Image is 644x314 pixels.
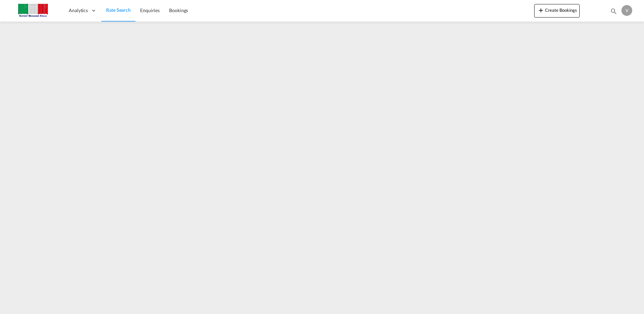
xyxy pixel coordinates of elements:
div: V [621,5,632,16]
span: Analytics [69,7,88,14]
span: Rate Search [106,7,131,13]
div: icon-magnify [610,7,617,18]
span: Bookings [169,7,188,13]
img: 51022700b14f11efa3148557e262d94e.jpg [10,3,56,18]
md-icon: icon-plus 400-fg [537,6,545,14]
span: Enquiries [140,7,160,13]
md-icon: icon-magnify [610,7,617,15]
button: icon-plus 400-fgCreate Bookings [534,4,580,18]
